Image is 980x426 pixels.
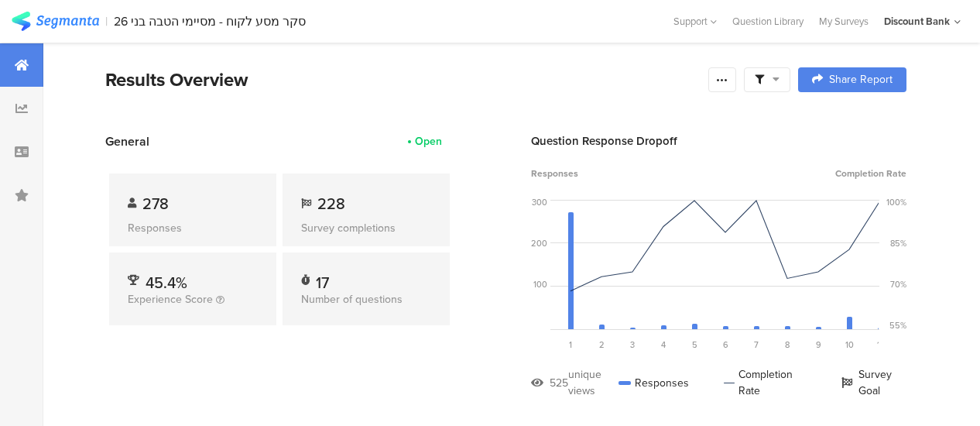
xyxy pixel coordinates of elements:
[301,220,431,236] div: Survey completions
[301,291,403,307] span: Number of questions
[12,12,99,31] img: segmanta logo
[724,366,807,399] div: Completion Rate
[317,192,345,215] span: 228
[816,338,821,351] span: 9
[599,338,605,351] span: 2
[618,366,689,399] div: Responses
[532,196,547,208] div: 300
[890,278,906,290] div: 70%
[841,366,906,399] div: Survey Goal
[569,338,572,351] span: 1
[890,237,906,249] div: 85%
[105,132,149,150] span: General
[142,192,169,215] span: 278
[531,167,578,180] span: Responses
[128,291,213,307] span: Experience Score
[785,338,790,351] span: 8
[811,14,876,29] a: My Surveys
[128,220,258,236] div: Responses
[661,338,666,351] span: 4
[829,74,893,85] span: Share Report
[754,338,759,351] span: 7
[673,9,717,33] div: Support
[105,12,108,30] div: |
[415,133,442,149] div: Open
[533,278,547,290] div: 100
[692,338,697,351] span: 5
[550,375,568,391] div: 525
[889,319,906,332] div: 55%
[886,196,906,208] div: 100%
[630,338,635,351] span: 3
[884,14,950,29] div: Discount Bank
[835,167,906,180] span: Completion Rate
[845,338,854,351] span: 10
[146,271,187,294] span: 45.4%
[531,132,906,149] div: Question Response Dropoff
[316,271,329,287] div: 17
[531,237,547,249] div: 200
[105,66,701,94] div: Results Overview
[725,14,811,29] a: Question Library
[877,338,883,351] span: 11
[568,366,618,399] div: unique views
[723,338,728,351] span: 6
[114,14,306,29] div: סקר מסע לקוח - מסיימי הטבה בני 26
